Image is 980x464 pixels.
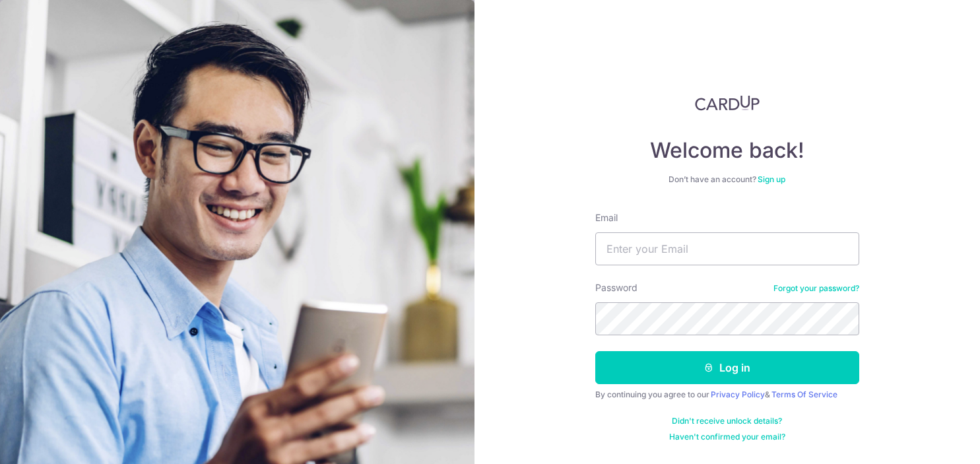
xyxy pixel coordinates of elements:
[672,416,782,426] a: Didn't receive unlock details?
[595,174,859,185] div: Don’t have an account?
[695,95,760,111] img: CardUp Logo
[773,283,859,294] a: Forgot your password?
[595,137,859,164] h4: Welcome back!
[758,174,785,184] a: Sign up
[669,432,785,442] a: Haven't confirmed your email?
[771,389,837,399] a: Terms Of Service
[595,351,859,384] button: Log in
[595,211,618,224] label: Email
[711,389,765,399] a: Privacy Policy
[595,232,859,265] input: Enter your Email
[595,389,859,400] div: By continuing you agree to our &
[595,281,637,294] label: Password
